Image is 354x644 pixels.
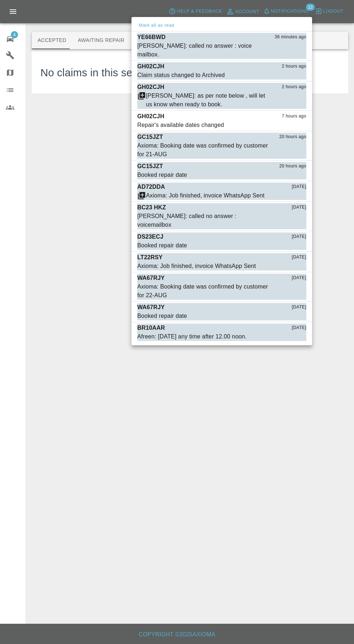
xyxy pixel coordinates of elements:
span: [DATE] [292,204,306,211]
button: Mark all as read [137,21,176,30]
div: [PERSON_NAME]: called no answer : voicemailbox [137,212,270,229]
span: [DATE] [292,183,306,191]
div: Axioma: Booking date was confirmed by customer for 21-AUG [137,141,270,159]
span: [DATE] [292,254,306,261]
span: 20 hours ago [279,133,306,141]
p: GH02CJH [137,112,164,121]
div: Axioma: Job finished, invoice WhatsApp Sent [146,191,264,200]
span: 36 minutes ago [275,34,306,41]
p: LT22RSY [137,253,163,262]
p: GC15JZT [137,162,163,171]
span: 20 hours ago [279,163,306,170]
span: [DATE] [292,274,306,282]
span: 2 hours ago [282,84,306,91]
div: Booked repair date [137,171,187,179]
div: Booked repair date [137,241,187,250]
div: Claim status changed to Archived [137,71,225,80]
div: Axioma: Booking date was confirmed by customer for 22-AUG [137,282,270,300]
div: Repair's available dates changed [137,121,224,129]
div: [PERSON_NAME]: as per note below , will let us know when ready to book. [146,91,270,109]
span: 2 hours ago [282,63,306,70]
div: [PERSON_NAME]: called no answer : voice mailbox. [137,42,270,59]
p: AD72DDA [137,183,165,191]
p: BR10AAR [137,324,165,332]
span: [DATE] [292,233,306,240]
p: YE66BWD [137,33,165,42]
p: WA67RJY [137,274,165,282]
span: [DATE] [292,304,306,311]
div: Axioma: Job finished, invoice WhatsApp Sent [137,262,256,270]
span: 7 hours ago [282,113,306,120]
div: Afreen: [DATE] any time after 12.00 noon. [137,332,247,341]
p: WA67RJY [137,303,165,312]
div: Booked repair date [137,312,187,320]
p: DS23ECJ [137,233,163,241]
span: [DATE] [292,324,306,332]
p: BC23 HKZ [137,203,166,212]
p: GC15JZT [137,133,163,141]
p: GH02CJH [137,83,164,91]
p: GH02CJH [137,62,164,71]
